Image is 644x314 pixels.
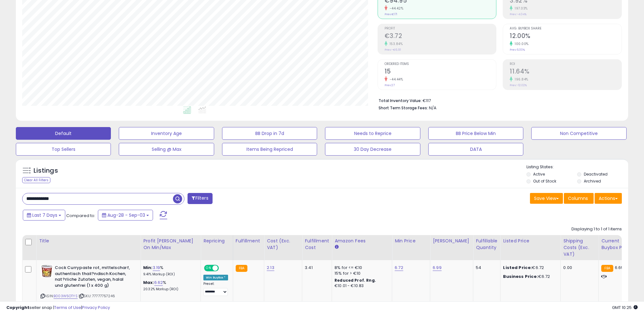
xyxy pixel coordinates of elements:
div: Fulfillable Quantity [476,238,498,251]
button: Needs to Reprice [325,127,420,140]
button: BB Price Below Min [428,127,523,140]
div: €6.72 [503,274,556,279]
small: Prev: 6.00% [510,48,525,52]
div: Repricing [203,238,230,244]
div: Win BuyBox * [203,275,228,280]
small: Prev: 27 [385,83,395,87]
a: B003W5OTYS [54,293,78,299]
b: Cock Currypaste rot, mittelscharf, authentisch thail?ndisch Kochen, nat?rliche Zutaten, vegan, ha... [55,265,132,290]
div: Listed Price [503,238,558,244]
small: Prev: -12.02% [510,83,527,87]
button: Save View [530,193,563,204]
p: 20.32% Markup (ROI) [143,287,196,292]
li: €117 [379,96,617,104]
label: Out of Stock [533,178,556,184]
button: Non Competitive [531,127,626,140]
div: Profit [PERSON_NAME] on Min/Max [143,238,198,251]
b: Max: [143,279,154,285]
label: Active [533,171,545,177]
small: 196.84% [513,77,528,82]
small: FBA [601,265,613,272]
div: % [143,265,196,277]
b: Min: [143,265,153,271]
a: Terms of Use [54,304,81,311]
span: | SKU: 77777757246 [79,293,115,298]
h2: 12.00% [510,32,622,41]
b: Total Inventory Value: [379,98,422,103]
a: 3.19 [153,265,160,271]
p: Listing States: [526,164,628,170]
span: OFF [218,266,228,271]
small: -44.44% [387,77,403,82]
button: Default [16,127,111,140]
div: Fulfillment Cost [305,238,329,251]
button: Last 7 Days [23,210,65,221]
span: Avg. Buybox Share [510,27,622,30]
span: Columns [568,195,588,202]
span: 6.69 [615,265,624,271]
span: 2025-09-12 10:25 GMT [612,304,638,311]
div: €6.72 [503,265,556,271]
small: 100.00% [513,42,529,46]
th: The percentage added to the cost of goods (COGS) that forms the calculator for Min & Max prices. [141,235,201,260]
p: 9.41% Markup (ROI) [143,272,196,277]
h2: 11.64% [510,68,622,76]
small: Prev: -4.04% [510,12,526,16]
b: Business Price: [503,273,538,279]
img: 51eQAMTg+cL._SL40_.jpg [41,265,53,278]
b: Listed Price: [503,265,532,271]
div: 8% for <= €10 [335,265,387,271]
span: ON [205,266,213,271]
button: Actions [595,193,622,204]
span: Ordered Items [385,62,496,66]
div: Fulfillment [236,238,261,244]
h2: €3.72 [385,32,496,41]
span: ROI [510,62,622,66]
button: BB Drop in 7d [222,127,317,140]
label: Archived [584,178,601,184]
button: Filters [188,193,212,204]
b: Reduced Prof. Rng. [335,278,376,283]
div: Title [39,238,138,244]
label: Deactivated [584,171,608,177]
div: Preset: [203,282,228,296]
div: Clear All Filters [22,177,50,183]
div: Min Price [395,238,427,244]
div: [PERSON_NAME] [433,238,470,244]
div: 3.41 [305,265,327,271]
small: Prev: €171 [385,12,397,16]
strong: Copyright [6,304,29,311]
div: 54 [476,265,495,271]
div: seller snap | | [6,305,110,311]
span: N/A [429,105,437,111]
div: % [143,280,196,292]
button: Inventory Age [119,127,214,140]
a: 6.72 [395,265,403,271]
small: Amazon Fees. [335,244,338,250]
h5: Listings [34,166,58,175]
small: 153.84% [387,42,403,46]
span: Compared to: [66,213,95,219]
a: 2.13 [267,265,274,271]
span: Aug-28 - Sep-03 [107,212,145,218]
small: -44.42% [387,6,404,11]
small: 197.03% [513,6,528,11]
div: Shipping Costs (Exc. VAT) [563,238,596,258]
div: Displaying 1 to 1 of 1 items [571,226,622,232]
button: Selling @ Max [119,143,214,156]
div: Cost (Exc. VAT) [267,238,299,251]
button: DATA [428,143,523,156]
a: 6.99 [433,265,442,271]
span: Last 7 Days [32,212,57,218]
button: Columns [564,193,594,204]
a: Privacy Policy [82,304,110,311]
small: Prev: -€6.91 [385,48,401,52]
div: 0.00 [563,265,594,271]
div: 15% for > €10 [335,271,387,276]
h2: 15 [385,68,496,76]
b: Short Term Storage Fees: [379,105,428,111]
div: Amazon Fees [335,238,389,244]
button: Items Being Repriced [222,143,317,156]
span: Profit [385,27,496,30]
button: 30 Day Decrease [325,143,420,156]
